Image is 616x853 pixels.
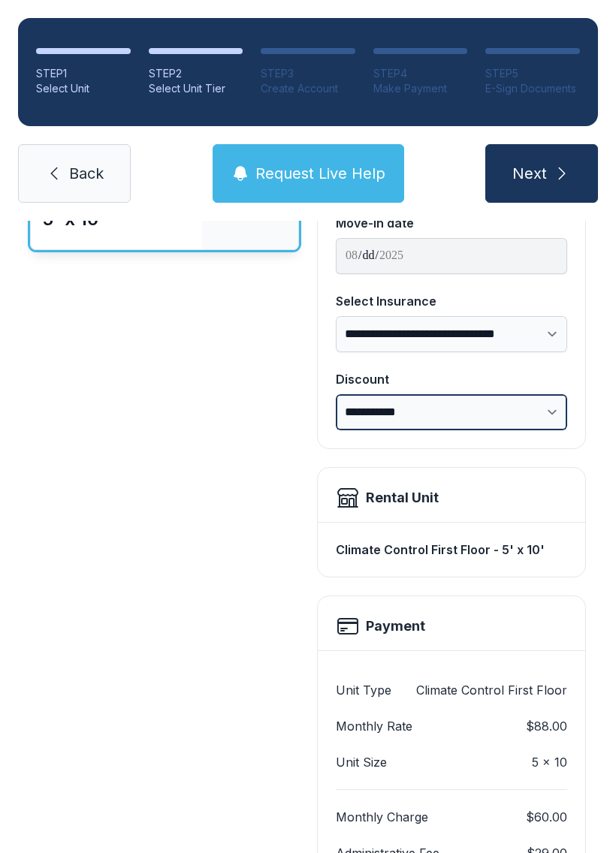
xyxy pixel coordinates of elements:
dd: Climate Control First Floor [416,681,567,699]
div: Discount [336,370,567,388]
div: STEP 5 [485,66,580,81]
div: Create Account [261,81,355,96]
input: Move-in date [336,238,567,274]
div: Move-in date [336,214,567,232]
h2: Payment [366,616,425,637]
div: STEP 1 [36,66,131,81]
dd: 5 x 10 [532,753,567,771]
div: STEP 3 [261,66,355,81]
dt: Monthly Rate [336,717,412,735]
dt: Unit Size [336,753,387,771]
div: STEP 4 [373,66,468,81]
dt: Monthly Charge [336,808,428,826]
span: Next [512,163,547,184]
div: Select Insurance [336,292,567,310]
div: STEP 2 [149,66,243,81]
div: Climate Control First Floor - 5' x 10' [336,535,567,565]
div: Make Payment [373,81,468,96]
dt: Unit Type [336,681,391,699]
dd: $60.00 [526,808,567,826]
div: Select Unit Tier [149,81,243,96]
div: Rental Unit [366,487,439,508]
select: Discount [336,394,567,430]
div: Select Unit [36,81,131,96]
span: Back [69,163,104,184]
span: Request Live Help [255,163,385,184]
dd: $88.00 [526,717,567,735]
div: E-Sign Documents [485,81,580,96]
select: Select Insurance [336,316,567,352]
